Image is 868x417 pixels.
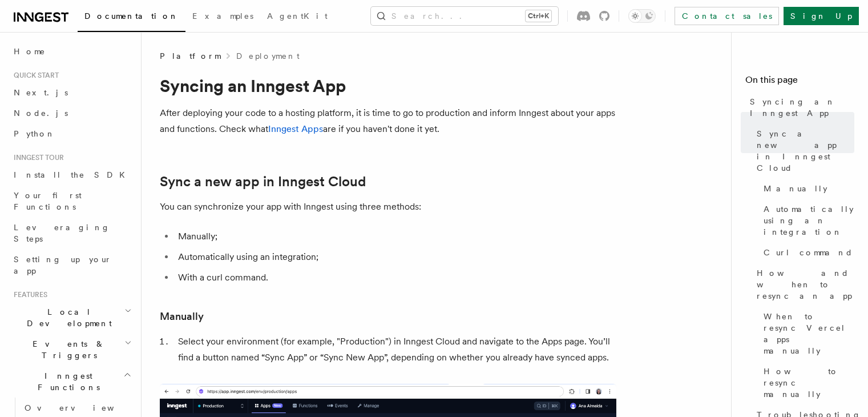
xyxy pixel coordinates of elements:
a: Syncing an Inngest App [745,91,854,123]
a: Documentation [78,3,185,32]
span: Manually [764,183,827,194]
span: Features [9,290,47,299]
a: How to resync manually [759,361,854,404]
p: You can synchronize your app with Inngest using three methods: [160,199,616,215]
span: Leveraging Steps [14,223,110,243]
p: After deploying your code to a hosting platform, it is time to go to production and inform Innges... [160,105,616,137]
span: Platform [160,50,220,62]
span: Automatically using an integration [764,203,854,238]
a: Examples [185,3,260,31]
button: Toggle dark mode [628,9,656,23]
span: Events & Triggers [9,338,124,361]
span: Local Development [9,306,124,329]
span: How to resync manually [764,366,854,400]
a: Curl command [759,242,854,263]
a: AgentKit [260,3,334,31]
span: Inngest tour [9,153,64,162]
span: AgentKit [267,11,328,21]
a: Setting up your app [9,249,134,281]
span: When to resync Vercel apps manually [764,311,854,356]
span: Syncing an Inngest App [750,96,854,119]
span: Home [14,46,46,57]
span: Examples [192,11,253,21]
span: Documentation [84,11,179,21]
span: Curl command [764,247,853,258]
span: How and when to resync an app [757,267,854,302]
button: Inngest Functions [9,366,134,398]
a: Next.js [9,82,134,103]
span: Overview [25,403,142,412]
span: Next.js [14,88,68,97]
a: Sign Up [784,7,859,25]
span: Sync a new app in Inngest Cloud [757,128,854,174]
li: Automatically using an integration; [175,249,616,265]
button: Local Development [9,302,134,334]
span: Python [14,129,55,138]
span: Your first Functions [14,191,82,211]
a: Contact sales [675,7,779,25]
button: Events & Triggers [9,334,134,366]
span: Install the SDK [14,170,132,179]
a: When to resync Vercel apps manually [759,306,854,361]
a: Sync a new app in Inngest Cloud [160,174,366,190]
a: Deployment [236,50,300,62]
a: Manually [160,308,204,324]
a: Inngest Apps [268,123,323,134]
span: Inngest Functions [9,370,123,393]
kbd: Ctrl+K [526,10,551,22]
a: Node.js [9,103,134,123]
a: Home [9,41,134,62]
li: Select your environment (for example, "Production") in Inngest Cloud and navigate to the Apps pag... [175,334,616,366]
li: Manually; [175,228,616,244]
button: Search...Ctrl+K [371,7,558,25]
span: Node.js [14,109,68,118]
a: How and when to resync an app [752,263,854,306]
a: Manually [759,178,854,199]
span: Quick start [9,71,59,80]
a: Your first Functions [9,185,134,217]
a: Install the SDK [9,165,134,185]
a: Leveraging Steps [9,217,134,249]
li: With a curl command. [175,270,616,286]
span: Setting up your app [14,255,112,275]
h4: On this page [745,73,854,91]
h1: Syncing an Inngest App [160,75,616,96]
a: Python [9,123,134,144]
a: Automatically using an integration [759,199,854,242]
a: Sync a new app in Inngest Cloud [752,123,854,178]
